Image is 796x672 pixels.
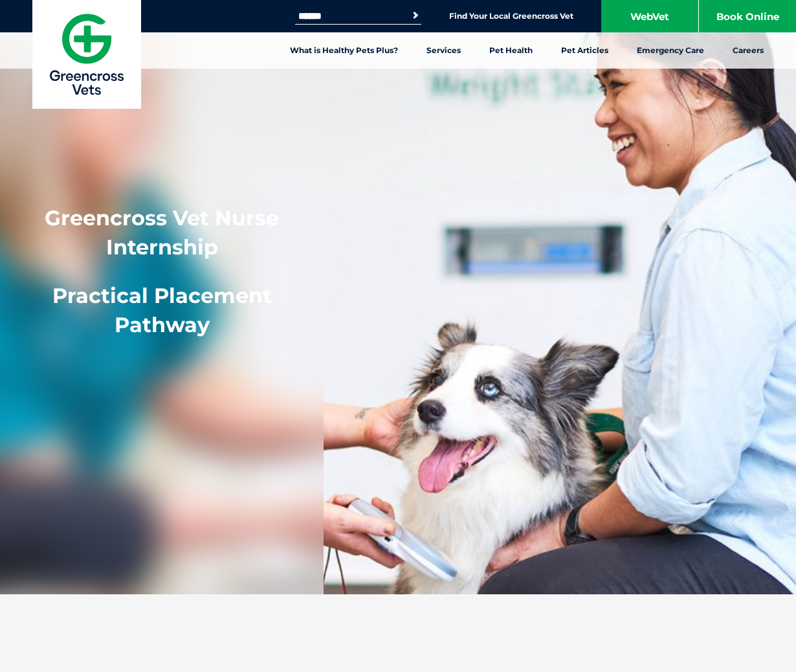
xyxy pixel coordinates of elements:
a: Careers [718,32,778,69]
a: Services [412,32,475,69]
a: Pet Articles [547,32,623,69]
a: Pet Health [475,32,547,69]
button: Search [409,9,422,22]
a: Emergency Care [623,32,718,69]
strong: Greencross Vet Nurse Internship [45,205,279,260]
a: Find Your Local Greencross Vet [449,11,573,21]
span: Practical Placement Pathway [52,283,272,337]
a: What is Healthy Pets Plus? [276,32,412,69]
